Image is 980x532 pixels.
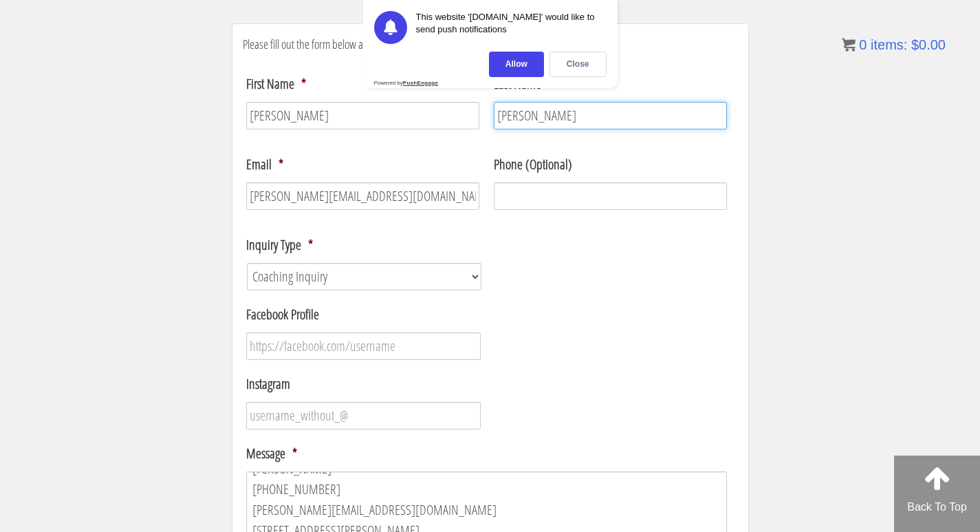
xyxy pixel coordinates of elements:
div: This website '[DOMAIN_NAME]' would like to send push notifications [416,11,607,44]
div: Close [549,52,607,77]
input: Email [246,182,479,210]
bdi: 0.00 [911,37,946,52]
label: Phone (Optional) [494,156,572,173]
span: items: [871,37,907,52]
a: 0 items: $0.00 [842,37,946,52]
label: First Name [246,75,306,93]
input: Last Name [494,102,727,129]
span: 0 [859,37,867,52]
strong: PushEngage [403,80,438,86]
label: Email [246,156,283,173]
input: username_without_@ [246,402,481,429]
input: First Name [246,102,479,129]
label: Instagram [246,375,290,393]
label: Message [246,445,297,462]
div: Allow [489,52,544,77]
h4: Please fill out the form below and we will get back to you as soon as possible. [243,38,738,52]
span: $ [911,37,919,52]
label: Facebook Profile [246,306,319,323]
div: Powered by [374,80,439,86]
input: https://facebook.com/username [246,332,481,360]
img: icon11.png [842,38,856,52]
label: Inquiry Type [246,236,313,254]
